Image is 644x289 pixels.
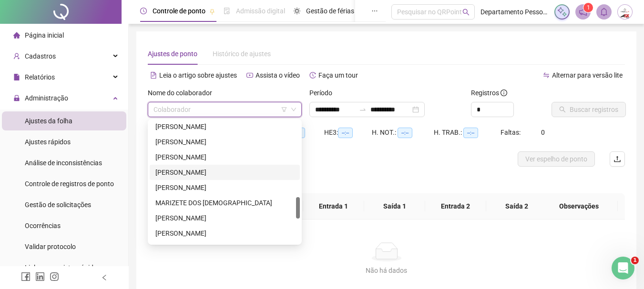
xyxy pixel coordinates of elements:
span: Assista o vídeo [256,71,300,79]
span: linkedin [35,272,45,281]
span: Controle de ponto [153,7,205,15]
th: Observações [540,193,618,219]
span: Leia o artigo sobre ajustes [159,71,237,79]
div: [PERSON_NAME] [155,213,294,223]
span: 1 [631,257,639,264]
div: NORMEDE DO CARMO SILVA [150,241,300,256]
span: Histórico de ajustes [213,50,271,58]
span: --:-- [338,128,353,138]
th: Entrada 1 [303,193,364,219]
button: Buscar registros [552,102,626,117]
span: 1 [587,4,590,11]
div: H. NOT.: [372,127,434,138]
img: sparkle-icon.fc2bf0ac1784a2077858766a79e2daf3.svg [557,7,567,17]
div: MARCELO DE AQUINO DOS SANTOS [150,149,300,165]
div: MARCOS DOS SANTOS SANTANA [150,165,300,180]
span: Cadastros [25,52,56,60]
div: [PERSON_NAME] [155,152,294,162]
span: file-text [150,72,157,79]
div: [PERSON_NAME] [155,167,294,178]
span: upload [613,155,621,163]
span: Análise de inconsistências [25,159,102,167]
span: Relatórios [25,73,55,81]
th: Saída 2 [486,193,547,219]
span: lock [13,95,20,101]
button: Ver espelho de ponto [518,151,595,167]
div: LUCIANE SOUZA MACHADO [150,134,300,149]
span: notification [579,8,587,16]
span: Registros [471,88,507,98]
span: info-circle [501,90,507,96]
span: Departamento Pessoal - ASX COMERCIO LTDA [480,7,549,17]
span: pushpin [209,9,215,14]
iframe: Intercom live chat [612,257,634,279]
span: Link para registro rápido [25,264,97,271]
span: bell [600,8,608,16]
span: Ocorrências [25,222,61,229]
div: [PERSON_NAME] [155,121,294,132]
div: MARIZETE DOS SANTOS MESQUITA [150,195,300,210]
span: user-add [13,53,20,60]
span: home [13,32,20,39]
span: Gestão de solicitações [25,201,91,209]
label: Nome do colaborador [148,88,218,98]
span: left [101,274,108,281]
span: Gestão de férias [306,7,354,15]
span: sun [294,8,300,14]
div: [PERSON_NAME] [155,137,294,147]
span: down [291,107,296,112]
span: Página inicial [25,31,64,39]
span: swap [543,72,550,79]
span: history [309,72,316,79]
span: ellipsis [371,8,378,14]
label: Período [309,88,338,98]
span: Alternar para versão lite [552,71,623,79]
span: Ajustes rápidos [25,138,71,146]
div: [PERSON_NAME] [155,228,294,239]
div: LARYSSA ARAUJO BISPO [150,119,300,134]
span: --:-- [398,128,412,138]
span: Admissão digital [236,7,285,15]
span: Faltas: [501,129,522,136]
th: Entrada 2 [425,193,486,219]
div: H. TRAB.: [434,127,501,138]
span: youtube [246,72,253,79]
span: swap-right [359,106,367,113]
span: 0 [541,129,545,136]
div: MARIA LUIZA LIMA DOS SANTOS [150,180,300,195]
span: Observações [548,201,610,211]
div: MILENA LIMA DA SILVA [150,226,300,241]
span: search [462,9,470,16]
div: [PERSON_NAME] [155,182,294,193]
div: MARIZETE DOS [DEMOGRAPHIC_DATA] [155,198,294,208]
span: file-done [224,8,230,14]
span: to [359,106,367,113]
span: Ajustes da folha [25,117,72,125]
span: instagram [50,272,59,281]
img: 54126 [618,5,632,19]
div: Não há dados [159,265,613,276]
span: Validar protocolo [25,243,76,250]
span: clock-circle [140,8,147,14]
span: Ajustes de ponto [148,50,197,58]
sup: 1 [583,3,593,12]
div: MATHEUS VINICIUS LIMA DE ASEVEDO [150,210,300,226]
th: Saída 1 [364,193,425,219]
div: HE 3: [324,127,372,138]
span: --:-- [463,128,478,138]
span: Administração [25,94,68,102]
span: facebook [21,272,31,281]
span: filter [281,107,287,112]
span: file [13,74,20,80]
span: Controle de registros de ponto [25,180,114,188]
span: Faça um tour [318,71,358,79]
